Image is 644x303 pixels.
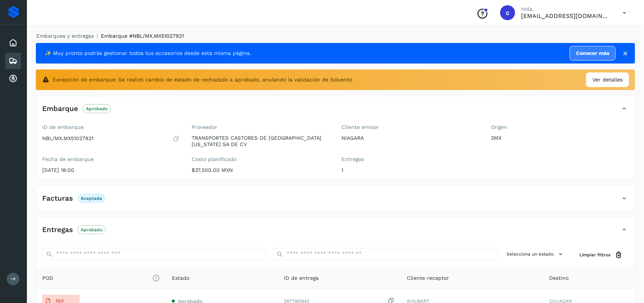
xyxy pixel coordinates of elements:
[192,156,330,163] label: Costo planificado
[341,135,479,141] p: NIAGARA
[491,124,629,130] label: Origen
[407,274,449,282] span: Cliente receptor
[42,226,73,234] h4: Entregas
[579,251,610,258] span: Limpiar filtros
[592,76,623,84] span: Ver detalles
[42,105,78,113] h4: Embarque
[192,124,330,130] label: Proveedor
[81,196,102,201] p: Aceptada
[570,46,616,61] a: Conocer más
[36,223,635,242] div: EntregasAprobado
[86,106,108,111] p: Aprobado
[341,167,479,173] p: 1
[192,167,330,173] p: $37,500.00 MXN
[504,248,567,260] button: Selecciona un estado
[521,12,611,19] p: cuentasespeciales8_met@castores.com.mx
[573,248,629,262] button: Limpiar filtros
[42,135,93,142] p: NBL/MX.MX51027921
[42,194,73,203] h4: Facturas
[172,274,189,282] span: Estado
[5,71,21,87] div: Cuentas por cobrar
[521,6,611,12] p: Hola,
[42,124,180,130] label: ID de embarque
[42,274,160,282] span: POD
[45,49,251,57] span: ✨ Muy pronto podrás gestionar todos tus accesorios desde esta misma página.
[491,135,629,141] p: 3MX
[284,274,319,282] span: ID de entrega
[53,76,352,84] span: Excepción de embarque: Se realizó cambio de estado de rechazado a aprobado, anulando la validació...
[42,156,180,163] label: Fecha de embarque
[101,33,184,39] span: Embarque #NBL/MX.MX51027921
[42,167,180,173] p: [DATE] 18:00
[36,102,635,121] div: EmbarqueAprobado
[81,227,102,232] p: Aprobado
[5,53,21,69] div: Embarques
[341,124,479,130] label: Cliente emisor
[36,192,635,211] div: FacturasAceptada
[549,274,569,282] span: Destino
[5,35,21,51] div: Inicio
[192,135,330,148] p: TRANSPORTES CASTORES DE [GEOGRAPHIC_DATA][US_STATE] SA DE CV
[36,33,94,39] a: Embarques y entregas
[341,156,479,163] label: Entregas
[36,32,635,40] nav: breadcrumb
